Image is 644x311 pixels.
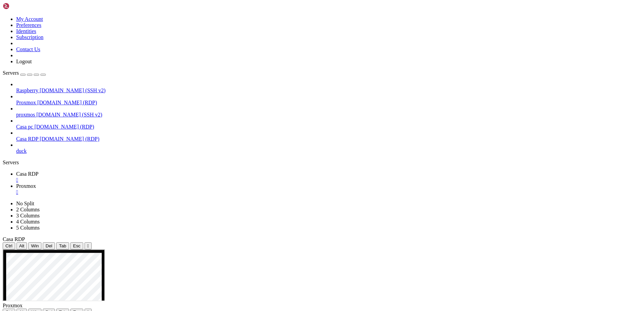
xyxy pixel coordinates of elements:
[3,3,41,9] img: Shellngn
[37,100,97,105] span: [DOMAIN_NAME] (RDP)
[73,243,80,248] span: Esc
[16,201,34,206] a: No Split
[5,243,12,248] span: Ctrl
[16,225,40,231] a: 5 Columns
[36,112,102,117] span: [DOMAIN_NAME] (SSH v2)
[70,242,83,249] button: Esc
[17,242,27,249] button: Alt
[16,130,641,142] li: Casa RDP [DOMAIN_NAME] (RDP)
[31,243,39,248] span: Win
[16,136,38,142] span: Casa RDP
[16,100,641,106] a: Proxmox [DOMAIN_NAME] (RDP)
[16,171,641,183] a: Casa RDP
[16,177,641,183] a: 
[16,148,27,154] span: duck
[3,236,25,242] span: Casa RDP
[16,100,36,105] span: Proxmox
[16,189,641,195] a: 
[16,183,641,195] a: Proxmox
[85,242,92,249] button: 
[16,112,35,117] span: proxmos
[16,219,40,224] a: 4 Columns
[3,70,19,76] span: Servers
[16,46,40,52] a: Contact Us
[16,28,36,34] a: Identities
[16,207,40,212] a: 2 Columns
[16,124,641,130] a: Casa pc [DOMAIN_NAME] (RDP)
[3,242,15,249] button: Ctrl
[16,88,641,94] a: Raspberry [DOMAIN_NAME] (SSH v2)
[59,243,66,248] span: Tab
[19,243,25,248] span: Alt
[16,171,38,177] span: Casa RDP
[16,106,641,118] li: proxmos [DOMAIN_NAME] (SSH v2)
[16,118,641,130] li: Casa pc [DOMAIN_NAME] (RDP)
[45,243,52,248] span: Del
[16,22,41,28] a: Preferences
[16,112,641,118] a: proxmos [DOMAIN_NAME] (SSH v2)
[16,136,641,142] a: Casa RDP [DOMAIN_NAME] (RDP)
[40,88,106,93] span: [DOMAIN_NAME] (SSH v2)
[40,136,99,142] span: [DOMAIN_NAME] (RDP)
[16,148,641,154] a: duck
[87,243,89,248] div: 
[43,242,55,249] button: Del
[16,59,32,64] a: Logout
[28,242,41,249] button: Win
[16,81,641,94] li: Raspberry [DOMAIN_NAME] (SSH v2)
[16,94,641,106] li: Proxmox [DOMAIN_NAME] (RDP)
[16,183,36,189] span: Proxmox
[16,88,38,93] span: Raspberry
[16,142,641,154] li: duck
[3,303,23,308] span: Proxmox
[56,242,69,249] button: Tab
[16,34,43,40] a: Subscription
[16,124,33,130] span: Casa pc
[3,70,46,76] a: Servers
[34,124,94,130] span: [DOMAIN_NAME] (RDP)
[16,213,40,218] a: 3 Columns
[16,16,43,22] a: My Account
[3,160,641,166] div: Servers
